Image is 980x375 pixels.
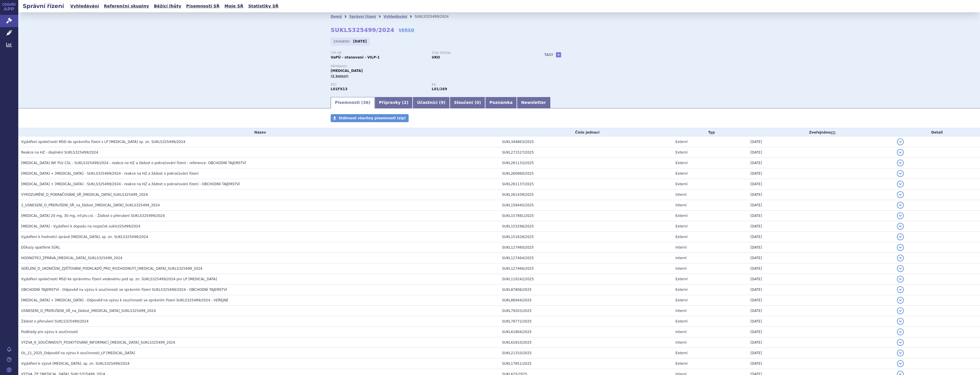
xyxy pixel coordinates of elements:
[675,172,687,176] span: Externí
[675,150,687,154] span: Externí
[897,265,904,272] button: detail
[675,203,686,207] span: Interní
[21,224,140,228] span: PADCEV - Vyjádření k dopadu na rozpočet sukls325499/2024
[331,114,409,122] a: Stáhnout všechny písemnosti (zip)
[69,2,101,10] a: Vyhledávání
[21,267,202,271] span: SDĚLENÍ_O_UKONČENÍ_ZJIŠŤOVÁNÍ_PODKLADŮ_PRO_ROZHODNUTÍ_PADCEV_SUKLS325499_2024
[499,337,672,348] td: SUKL61810/2025
[675,182,687,186] span: Externí
[897,170,904,177] button: detail
[897,350,904,356] button: detail
[748,295,894,306] td: [DATE]
[499,232,672,242] td: SUKL151628/2025
[353,39,367,43] strong: [DATE]
[675,288,687,292] span: Externí
[415,12,456,21] li: SUKLS325499/2024
[748,179,894,189] td: [DATE]
[499,128,672,137] th: Číslo jednací
[441,100,444,105] span: 9
[748,285,894,295] td: [DATE]
[21,277,217,281] span: Vyjádření společnosti MSD ke správnímu řízení vedenému pod sp. zn. SUKLS325499/2024 pro LP PADCEV
[499,221,672,232] td: SUKL153296/2025
[21,256,122,260] span: HODNOTÍCÍ_ZPRÁVA_PADCEV_SUKLS325499_2024
[331,15,342,19] a: Domů
[675,309,686,313] span: Interní
[432,83,527,86] p: RS:
[897,360,904,367] button: detail
[748,158,894,168] td: [DATE]
[21,235,148,239] span: Vyjádření k hodnotící zprávě PADCEV, sp. zn. SUKLS325499/2024
[499,158,672,168] td: SUKL261133/2025
[21,362,130,366] span: Vyjádření k výzvě PADCEV, sp. zn. SUKLS325499/2024
[675,235,687,239] span: Externí
[897,328,904,335] button: detail
[897,149,904,156] button: detail
[499,211,672,221] td: SUKL157881/2025
[748,306,894,316] td: [DATE]
[184,2,221,10] a: Písemnosti SŘ
[18,2,69,10] h2: Správní řízení
[331,51,426,55] p: Typ SŘ:
[556,52,561,57] a: +
[21,182,240,186] span: Padcev + Keytruda - SUKLS325499/2024 - reakce na HZ a žádost o pokračování řízení - OBCHODNÍ TAJE...
[21,214,165,218] span: Padcev 20 mg, 30 mg, inf.plv.csl. - Žádost o přerušení SUKLS325499/2024
[21,203,160,207] span: 2_USNESENÍ_O_PŘERUŠENÍ_SŘ_na_žádost_PADCEV_SUKLS325499_2024
[517,97,550,108] a: Newsletter
[748,168,894,179] td: [DATE]
[375,97,413,108] a: Přípravky (2)
[499,263,672,274] td: SUKL127466/2025
[675,256,686,260] span: Interní
[331,97,375,108] a: Písemnosti (36)
[831,131,835,135] abbr: (?)
[476,100,479,105] span: 0
[675,277,687,281] span: Externí
[432,51,527,55] p: Stav řízení:
[331,65,533,68] p: Přípravky:
[499,253,672,263] td: SUKL127464/2025
[675,340,686,344] span: Interní
[499,327,672,337] td: SUKL61804/2025
[675,245,686,249] span: Interní
[897,276,904,283] button: detail
[21,319,89,323] span: Žádost o přerušení SUKLS325499/2024
[675,362,687,366] span: Externí
[413,97,449,108] a: Účastníci (9)
[21,140,185,144] span: Vyjádření společnosti MSD do správního řízení s LP PADCEV sp. zn. SUKLS325499/2024
[331,74,349,78] span: (2 balení)
[675,140,687,144] span: Externí
[897,297,904,304] button: detail
[897,181,904,187] button: detail
[897,318,904,325] button: detail
[897,202,904,209] button: detail
[499,306,672,316] td: SUKL79203/2025
[331,69,363,73] span: [MEDICAL_DATA]
[499,295,672,306] td: SUKL86944/2025
[102,2,151,10] a: Referenční skupiny
[499,285,672,295] td: SUKL87806/2025
[21,161,246,165] span: PADCEV INF PLV CSL - SUKLS325499/2024 - reakce na HZ a žádost o pokračování řízení - reference- O...
[897,138,904,145] button: detail
[246,2,280,10] a: Statistiky SŘ
[675,161,687,165] span: Externí
[897,233,904,240] button: detail
[21,150,98,154] span: Reakce na HZ - doplnění SUKLS325499/2024
[897,223,904,230] button: detail
[748,189,894,200] td: [DATE]
[897,160,904,166] button: detail
[748,274,894,285] td: [DATE]
[499,348,672,358] td: SUKL21310/2025
[748,137,894,147] td: [DATE]
[675,351,687,355] span: Externí
[675,214,687,218] span: Externí
[675,267,686,271] span: Interní
[339,116,406,120] span: Stáhnout všechny písemnosti (zip)
[399,27,414,33] a: VERSO
[748,242,894,253] td: [DATE]
[748,337,894,348] td: [DATE]
[897,244,904,251] button: detail
[21,172,198,176] span: Padcev + Keytruda - SUKLS325499/2024 - reakce na HZ a žádost o pokračování řízení
[450,97,485,108] a: Sloučení (0)
[897,307,904,314] button: detail
[363,100,368,105] span: 36
[223,2,245,10] a: Moje SŘ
